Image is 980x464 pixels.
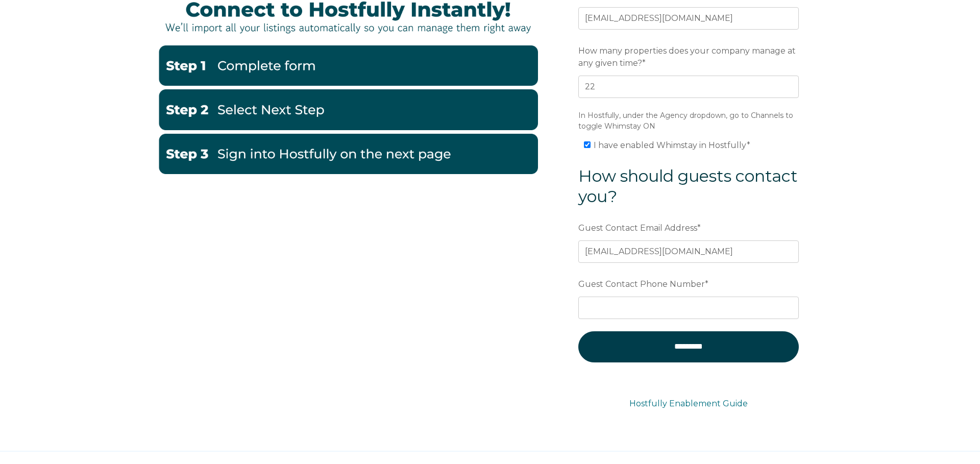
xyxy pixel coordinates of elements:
img: Hostfully 1-1 [158,45,538,86]
span: Guest Contact Email Address [578,220,697,236]
span: How should guests contact you? [578,166,798,206]
span: How many properties does your company manage at any given time? [578,43,796,71]
img: Hostfully 2-1 [158,89,538,130]
legend: In Hostfully, under the Agency dropdown, go to Channels to toggle Whimstay ON [578,110,799,132]
input: I have enabled Whimstay in Hostfully* [584,141,591,148]
span: I have enabled Whimstay in Hostfully [594,140,750,150]
span: Guest Contact Phone Number [578,276,705,292]
a: Hostfully Enablement Guide [629,399,748,408]
img: Hostfully 3-2 [158,134,538,175]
